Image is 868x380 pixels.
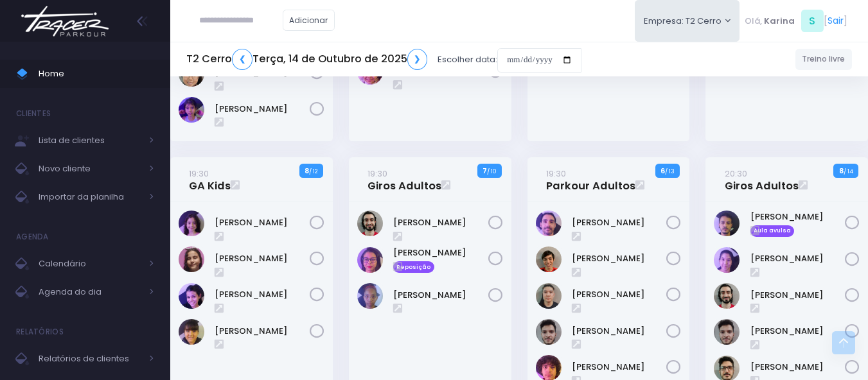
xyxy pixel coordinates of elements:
a: [PERSON_NAME] [572,361,667,374]
a: 19:30Giros Adultos [368,167,441,193]
a: [PERSON_NAME] [572,325,667,338]
span: Relatórios de clientes [39,350,141,367]
span: Aula avulsa [750,225,795,237]
a: [PERSON_NAME] [393,289,488,302]
a: 19:30GA Kids [189,167,231,193]
img: Guilherme Sato [536,283,562,309]
a: [PERSON_NAME] [572,216,667,229]
a: [PERSON_NAME] [750,361,846,374]
img: Alexandre Alló [714,211,740,236]
span: Karina [764,15,795,28]
small: / 13 [665,168,675,175]
a: 20:30Giros Adultos [725,167,799,193]
strong: 8 [305,166,309,176]
span: Lista de clientes [39,132,141,149]
a: [PERSON_NAME] [215,103,310,116]
img: Bruno Milan Perfetto [714,283,740,309]
a: [PERSON_NAME] [572,288,667,301]
img: Isabella terra [179,246,204,272]
a: [PERSON_NAME] [215,325,310,338]
img: Bruno Milan Perfetto [357,211,383,236]
h4: Agenda [16,224,49,250]
a: [PERSON_NAME] [215,216,310,229]
span: Reposição [393,261,434,273]
a: [PERSON_NAME] [750,325,846,338]
strong: 6 [660,166,665,176]
div: [ ] [740,6,852,35]
small: 20:30 [725,168,747,180]
a: [PERSON_NAME] [750,289,846,302]
h5: T2 Cerro Terça, 14 de Outubro de 2025 [186,49,427,70]
a: 19:30Parkour Adultos [546,167,635,193]
a: ❮ [232,49,252,70]
h4: Relatórios [16,319,64,345]
img: Ian Magalhães [536,319,562,345]
img: Gabriella Gomes de Melo [357,247,383,273]
span: Home [39,65,154,82]
span: Calendário [39,255,141,272]
a: Treino livre [795,49,853,70]
img: Livia Braga de Oliveira [179,283,204,309]
span: Novo cliente [39,160,141,177]
img: Eduardo Ribeiro Castro [536,246,562,272]
a: [PERSON_NAME] [215,252,310,265]
a: [PERSON_NAME] [750,211,846,223]
img: Manuella Brizuela Munhoz [179,319,204,345]
h4: Clientes [16,101,51,126]
a: [PERSON_NAME] [750,252,846,265]
a: Adicionar [283,10,335,31]
small: 19:30 [189,168,209,180]
span: S [801,10,824,32]
strong: 8 [839,166,844,176]
small: / 12 [309,168,317,175]
small: 19:30 [546,168,566,180]
img: Arnaldo Barbosa Pinto [536,211,562,236]
small: 19:30 [368,168,387,180]
img: Catarina Iwata Toledo [179,211,204,236]
span: Olá, [745,15,762,28]
div: Escolher data: [186,45,581,74]
a: [PERSON_NAME] [215,288,310,301]
img: Barbara Lamauchi [714,247,740,273]
small: / 10 [487,168,496,175]
img: Rosa Luiza Barbosa Luciano [357,283,383,309]
img: Ian Magalhães [714,319,740,345]
span: Importar da planilha [39,189,141,205]
a: [PERSON_NAME] [393,216,488,229]
strong: 7 [483,166,487,176]
span: Agenda do dia [39,284,141,300]
small: / 14 [844,168,853,175]
img: Nina Mascarenhas Lopes [179,97,204,123]
a: Sair [828,14,844,28]
a: [PERSON_NAME] [393,246,488,259]
a: [PERSON_NAME] [572,252,667,265]
a: ❯ [407,49,428,70]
